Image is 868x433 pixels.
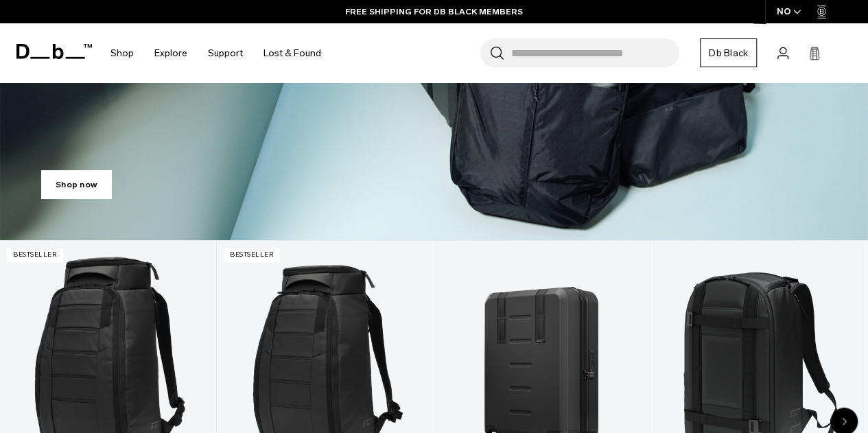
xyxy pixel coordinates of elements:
nav: Main Navigation [100,23,331,83]
a: Db Black [700,38,757,67]
a: FREE SHIPPING FOR DB BLACK MEMBERS [345,5,523,18]
p: Bestseller [224,248,280,262]
a: Shop [110,29,134,78]
a: Explore [154,29,187,78]
a: Shop now [41,170,112,199]
p: Bestseller [7,248,63,262]
a: Support [208,29,243,78]
a: Lost & Found [263,29,321,78]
